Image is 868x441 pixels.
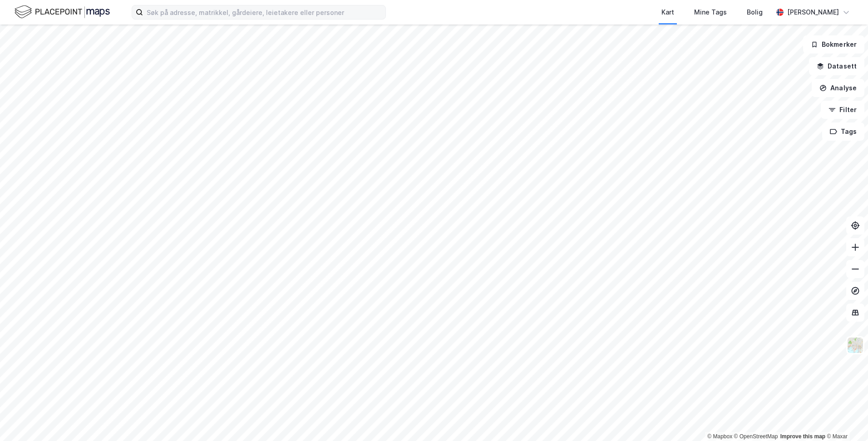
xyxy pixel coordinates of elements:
button: Datasett [809,57,864,75]
button: Bokmerker [803,35,864,54]
input: Søk på adresse, matrikkel, gårdeiere, leietakere eller personer [143,5,385,19]
div: Kontrollprogram for chat [823,397,868,441]
div: Kart [661,7,674,18]
div: [PERSON_NAME] [787,7,839,18]
button: Analyse [812,79,864,97]
a: Mapbox [707,433,732,440]
div: Mine Tags [694,7,727,18]
div: Bolig [747,7,763,18]
button: Filter [821,101,864,119]
iframe: Chat Widget [823,397,868,441]
img: Z [847,337,864,354]
img: logo.f888ab2527a4732fd821a326f86c7f29.svg [15,4,110,20]
a: OpenStreetMap [734,433,778,440]
a: Improve this map [780,433,825,440]
button: Tags [822,122,864,141]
